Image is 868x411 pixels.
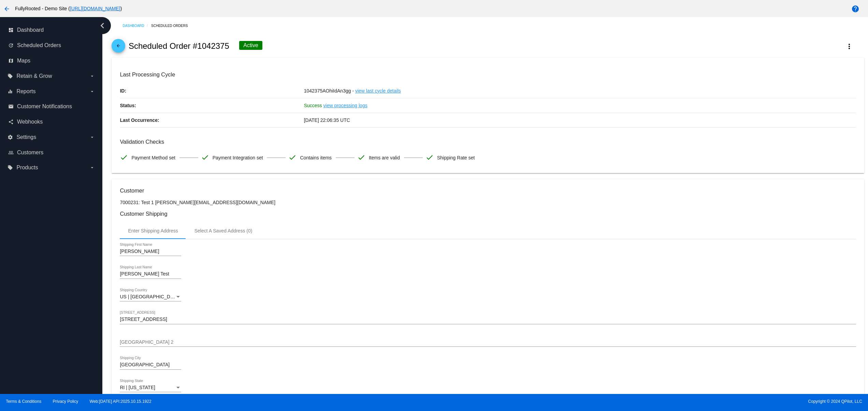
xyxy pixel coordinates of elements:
i: arrow_drop_down [89,134,95,140]
div: Active [239,41,262,50]
span: Shipping Rate set [437,151,475,165]
i: arrow_drop_down [89,89,95,94]
a: share Webhooks [8,116,95,127]
div: Select A Saved Address (0) [194,228,252,233]
i: chevron_left [97,20,108,31]
i: update [8,43,14,48]
input: Shipping Last Name [120,271,181,277]
mat-icon: arrow_back [114,43,122,52]
span: [DATE] 22:06:35 UTC [304,117,350,123]
i: equalizer [8,89,13,94]
a: people_outline Customers [8,147,95,158]
span: Products [16,165,38,171]
a: Terms & Conditions [6,399,41,404]
i: people_outline [8,150,14,155]
span: RI | [US_STATE] [120,385,155,390]
i: arrow_drop_down [89,165,95,170]
span: Items are valid [369,151,400,165]
span: Retain & Grow [16,73,52,79]
mat-select: Shipping State [120,385,181,391]
span: Copyright © 2024 QPilot, LLC [440,399,862,404]
span: Dashboard [17,27,44,33]
a: view last cycle details [355,84,401,98]
mat-icon: arrow_back [3,5,11,13]
a: update Scheduled Orders [8,40,95,51]
i: share [8,119,14,125]
mat-icon: more_vert [845,42,853,51]
a: map Maps [8,55,95,66]
i: map [8,58,14,63]
span: Webhooks [17,119,43,125]
span: Payment Integration set [213,151,263,165]
a: Dashboard [122,20,151,31]
p: Last Occurrence: [120,113,304,127]
a: dashboard Dashboard [8,25,95,36]
p: ID: [120,84,304,98]
span: Scheduled Orders [17,42,61,48]
a: Scheduled Orders [151,20,194,31]
mat-icon: check [201,153,209,161]
a: email Customer Notifications [8,101,95,112]
mat-icon: check [120,153,128,161]
span: Success [304,103,322,108]
a: Privacy Policy [53,399,78,404]
h3: Validation Checks [120,139,856,145]
i: local_offer [8,73,13,79]
mat-icon: check [425,153,434,161]
span: Customers [17,150,43,156]
p: 7000231: Test 1 [PERSON_NAME][EMAIL_ADDRESS][DOMAIN_NAME] [120,200,856,205]
a: view processing logs [323,98,367,113]
i: dashboard [8,27,14,33]
span: US | [GEOGRAPHIC_DATA] [120,294,180,299]
span: Payment Method set [131,151,175,165]
span: Reports [16,88,35,95]
span: Customer Notifications [17,103,72,110]
mat-icon: check [357,153,365,161]
h3: Customer Shipping [120,211,856,217]
mat-icon: help [851,5,859,13]
i: arrow_drop_down [89,73,95,79]
a: Web:[DATE] API:2025.10.15.1922 [90,399,151,404]
div: Enter Shipping Address [128,228,178,233]
input: Shipping Street 1 [120,317,856,322]
span: Maps [17,58,30,64]
span: Contains items [300,151,332,165]
mat-icon: check [288,153,296,161]
i: local_offer [8,165,13,170]
a: [URL][DOMAIN_NAME] [70,6,120,11]
span: FullyRooted - Demo Site ( ) [15,6,122,11]
h2: Scheduled Order #1042375 [129,41,229,51]
span: 1042375AOhiIdAn3gg - [304,88,354,94]
input: Shipping Street 2 [120,340,856,345]
i: settings [8,134,13,140]
span: Settings [16,134,36,140]
p: Status: [120,98,304,113]
mat-select: Shipping Country [120,294,181,300]
h3: Last Processing Cycle [120,71,856,78]
input: Shipping City [120,362,181,368]
h3: Customer [120,187,856,194]
i: email [8,104,14,109]
input: Shipping First Name [120,249,181,254]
